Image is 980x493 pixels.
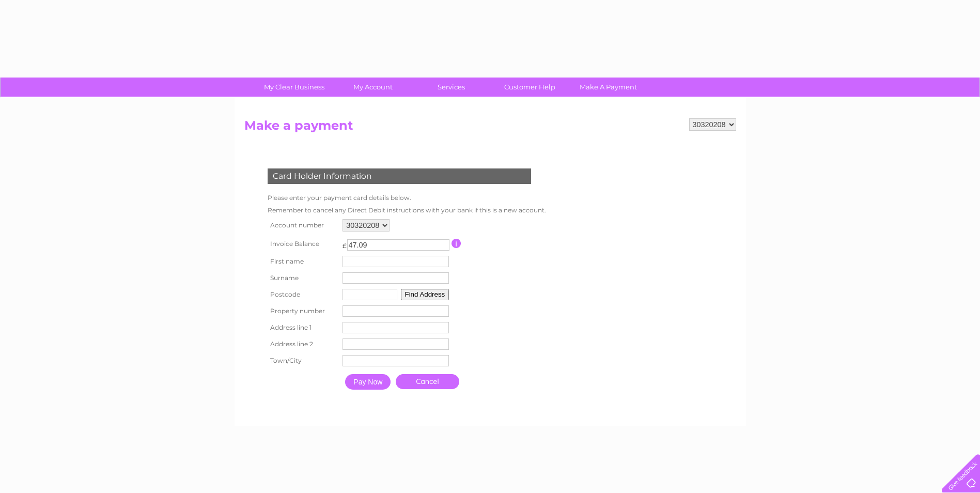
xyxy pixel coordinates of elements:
td: Please enter your payment card details below. [265,192,549,204]
button: Find Address [401,289,449,300]
h2: Make a payment [244,118,736,138]
td: £ [343,237,347,250]
th: Account number [265,217,340,234]
div: Card Holder Information [268,168,531,184]
input: Information [452,239,461,248]
th: Invoice Balance [265,234,340,253]
input: Pay Now [345,374,391,390]
th: Address line 2 [265,336,340,352]
th: First name [265,253,340,270]
th: Property number [265,303,340,319]
a: My Account [330,78,415,97]
a: Services [409,78,494,97]
td: Remember to cancel any Direct Debit instructions with your bank if this is a new account. [265,204,549,217]
th: Surname [265,270,340,286]
th: Address line 1 [265,319,340,336]
th: Town/City [265,352,340,369]
a: Cancel [396,374,459,389]
th: Postcode [265,286,340,303]
a: Customer Help [487,78,572,97]
a: My Clear Business [252,78,337,97]
a: Make A Payment [566,78,651,97]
